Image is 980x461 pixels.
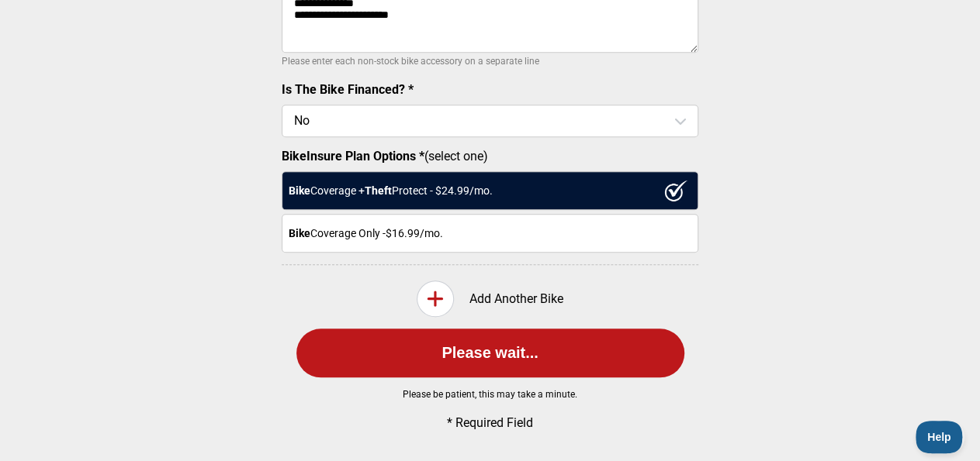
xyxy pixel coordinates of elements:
[664,180,687,201] img: ux1sgP1Haf775SAghJI38DyDlYP+32lKFAAAAAElFTkSuQmCC
[289,227,310,239] strong: Bike
[296,329,684,377] button: Please wait...
[365,184,392,197] strong: Theft
[282,149,698,163] label: (select one)
[282,214,698,253] div: Coverage Only - $16.99 /mo.
[282,280,698,317] div: Add Another Bike
[916,421,964,453] iframe: Toggle Customer Support
[282,149,424,163] strong: BikeInsure Plan Options *
[282,171,698,210] div: Coverage + Protect - $ 24.99 /mo.
[282,82,414,97] label: Is The Bike Financed? *
[289,184,310,197] strong: Bike
[258,389,723,400] p: Please be patient, this may take a minute.
[282,52,698,71] p: Please enter each non-stock bike accessory on a separate line
[308,415,673,430] p: * Required Field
